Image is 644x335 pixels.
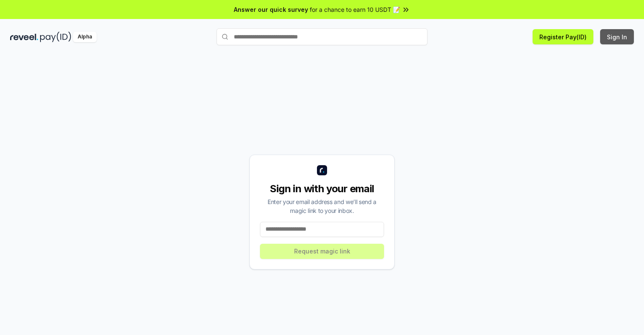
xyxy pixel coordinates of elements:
[600,29,634,44] button: Sign In
[310,5,400,14] span: for a chance to earn 10 USDT 📝
[234,5,308,14] span: Answer our quick survey
[260,182,384,196] div: Sign in with your email
[73,32,97,42] div: Alpha
[533,29,593,44] button: Register Pay(ID)
[317,165,327,175] img: logo_small
[40,32,71,42] img: pay_id
[260,197,384,215] div: Enter your email address and we’ll send a magic link to your inbox.
[10,32,38,42] img: reveel_dark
